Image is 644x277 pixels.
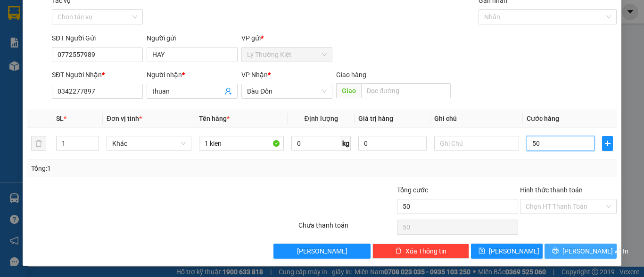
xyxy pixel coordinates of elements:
div: Tên hàng: 1bao ( : 1 ) [8,68,166,80]
input: 0 [358,136,426,151]
span: Đơn vị tính [107,115,142,122]
span: VP Nhận [241,71,268,79]
span: Xóa Thông tin [405,246,446,256]
span: Bàu Đồn [247,84,327,98]
span: Lý Thường Kiệt [247,47,327,62]
span: delete [395,247,402,255]
button: plus [602,136,613,151]
span: plus [603,140,612,147]
span: Giao [336,83,361,98]
input: Ghi Chú [434,136,519,151]
div: VP gửi [241,33,332,43]
span: SL [56,115,64,122]
input: Dọc đường [361,83,451,98]
div: Người gửi [147,33,238,43]
div: Bàu Đồn [90,8,166,19]
span: kg [341,136,351,151]
span: SL [87,67,99,80]
span: Tên hàng [199,115,230,122]
button: printer[PERSON_NAME] và In [545,244,617,259]
span: printer [552,247,559,255]
div: Chưa thanh toán [297,220,396,237]
div: Lý Thường Kiệt [8,8,83,31]
span: Giá trị hàng [358,115,393,122]
span: Khác [112,136,186,150]
button: save[PERSON_NAME] [471,244,543,259]
span: [PERSON_NAME] [297,246,347,256]
button: deleteXóa Thông tin [372,244,469,259]
span: Giao hàng [336,71,366,79]
button: [PERSON_NAME] [273,244,370,259]
span: Cước hàng [527,115,559,122]
span: Tổng cước [397,186,428,194]
span: [PERSON_NAME] [489,246,539,256]
div: Người nhận [147,70,238,80]
label: Hình thức thanh toán [520,186,583,194]
span: Gửi: [8,9,23,19]
div: SĐT Người Nhận [52,70,143,80]
span: user-add [224,87,232,95]
button: delete [31,136,46,151]
th: Ghi chú [430,110,523,128]
input: VD: Bàn, Ghế [199,136,284,151]
div: SĐT Người Gửi [52,33,143,43]
span: [PERSON_NAME] và In [562,246,628,256]
span: save [479,247,485,255]
div: 50.000 [89,49,167,63]
span: Nhận: [90,9,113,19]
div: [PERSON_NAME] [90,19,166,31]
span: CC : [89,52,102,62]
span: Định lượng [304,115,338,122]
div: 0329953257 [90,31,166,44]
div: Tổng: 1 [31,163,249,174]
